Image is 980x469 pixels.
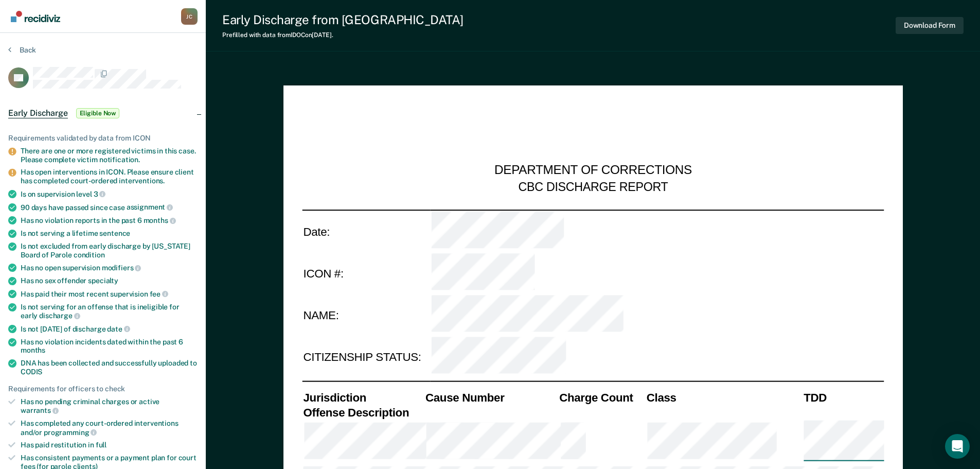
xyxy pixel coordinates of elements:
[8,45,36,55] button: Back
[21,216,198,225] div: Has no violation reports in the past 6
[222,31,464,39] div: Prefilled with data from IDOC on [DATE] .
[127,203,173,211] span: assignment
[896,17,964,34] button: Download Form
[803,390,884,405] th: TDD
[21,289,198,299] div: Has paid their most recent supervision
[107,325,130,333] span: date
[21,406,59,414] span: warrants
[150,290,168,298] span: fee
[302,252,430,294] td: ICON #:
[21,168,198,185] div: Has open interventions in ICON. Please ensure client has completed court-ordered interventions.
[302,210,430,252] td: Date:
[21,441,198,449] div: Has paid restitution in
[88,276,118,285] span: specialty
[21,359,198,376] div: DNA has been collected and successfully uploaded to
[39,311,80,320] span: discharge
[21,203,198,212] div: 90 days have passed since case
[558,390,646,405] th: Charge Count
[8,385,198,393] div: Requirements for officers to check
[302,390,424,405] th: Jurisdiction
[181,8,198,25] button: Profile dropdown button
[8,134,198,143] div: Requirements validated by data from ICON
[21,303,198,320] div: Is not serving for an offense that is ineligible for early
[11,11,60,22] img: Recidiviz
[645,390,802,405] th: Class
[21,147,198,164] div: There are one or more registered victims in this case. Please complete victim notification.
[21,324,198,334] div: Is not [DATE] of discharge
[44,428,97,437] span: programming
[518,179,668,195] div: CBC DISCHARGE REPORT
[424,390,558,405] th: Cause Number
[21,397,198,415] div: Has no pending criminal charges or active
[302,294,430,337] td: NAME:
[222,12,464,27] div: Early Discharge from [GEOGRAPHIC_DATA]
[8,108,68,118] span: Early Discharge
[102,264,141,272] span: modifiers
[144,216,176,224] span: months
[96,441,106,449] span: full
[21,338,198,355] div: Has no violation incidents dated within the past 6
[74,251,105,259] span: condition
[99,229,130,237] span: sentence
[94,190,106,198] span: 3
[302,337,430,379] td: CITIZENSHIP STATUS:
[21,346,45,354] span: months
[21,276,198,285] div: Has no sex offender
[945,434,970,459] div: Open Intercom Messenger
[181,8,198,25] div: J C
[21,229,198,238] div: Is not serving a lifetime
[21,189,198,199] div: Is on supervision level
[302,405,424,420] th: Offense Description
[21,368,42,376] span: CODIS
[21,242,198,259] div: Is not excluded from early discharge by [US_STATE] Board of Parole
[494,163,692,179] div: DEPARTMENT OF CORRECTIONS
[21,263,198,272] div: Has no open supervision
[21,419,198,437] div: Has completed any court-ordered interventions and/or
[76,108,120,118] span: Eligible Now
